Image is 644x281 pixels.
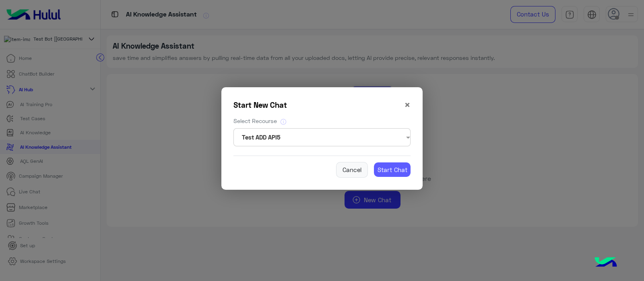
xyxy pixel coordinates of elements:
[233,117,277,125] label: Select Recourse
[240,132,283,142] span: Test ADD API5
[592,249,620,277] img: hulul-logo.png
[374,162,411,177] button: Start Chat
[336,162,368,178] button: Cancel
[404,99,411,110] button: Close
[404,98,411,111] span: ×
[233,99,287,111] h5: Start New Chat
